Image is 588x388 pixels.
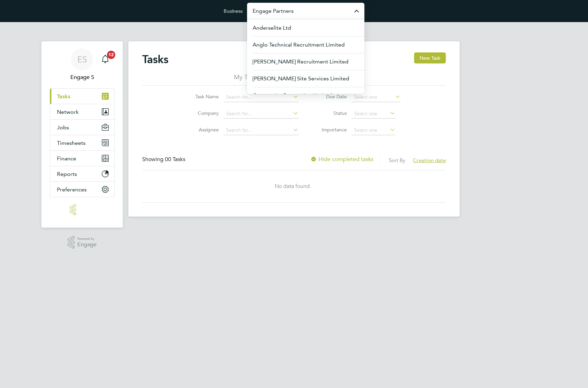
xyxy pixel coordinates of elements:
span: Jobs [57,124,69,131]
span: Creation date [413,157,446,163]
label: Importance [316,127,347,133]
li: My Tasks [234,73,259,86]
nav: Main navigation [41,41,123,228]
span: [PERSON_NAME] Recruitment Limited [253,58,349,66]
span: Network [57,109,79,115]
span: 00 Tasks [165,156,185,163]
span: Anglo Technical Recruitment Limited [253,41,345,49]
input: Select one [352,126,395,135]
button: Network [50,104,114,119]
span: Engage [77,242,97,248]
span: Anderselite Ltd [253,24,291,32]
div: No data found [142,183,442,190]
label: Status [316,110,347,116]
span: Community Resourcing Limited [253,91,332,100]
a: ESEngage S [50,48,115,81]
a: Go to home page [50,204,115,215]
label: Sort By [389,157,405,163]
a: 12 [98,48,112,70]
img: engage-logo-retina.png [70,204,95,215]
div: Showing [142,156,187,163]
button: Finance [50,151,114,166]
span: [PERSON_NAME] Site Services Limited [253,74,349,83]
span: Preferences [57,186,87,193]
label: Hide completed tasks [310,156,373,163]
span: Reports [57,171,77,177]
a: Powered byEngage [68,236,97,249]
button: Timesheets [50,135,114,150]
span: Tasks [57,93,70,100]
button: Reports [50,166,114,181]
input: Search for... [224,92,298,102]
label: Assignee [188,127,219,133]
input: Search for... [224,126,298,135]
h2: Tasks [142,52,168,66]
label: Due Date [316,93,347,100]
label: Business [224,8,243,14]
input: Select one [352,109,395,119]
span: Timesheets [57,140,86,146]
span: Finance [57,155,76,162]
label: Company [188,110,219,116]
button: New Task [414,52,446,63]
input: Search for... [224,109,298,119]
span: Powered by [77,236,97,242]
a: Tasks [50,89,114,104]
button: Preferences [50,182,114,197]
span: 12 [107,51,115,59]
span: Engage S [50,73,115,81]
input: Select one [352,92,401,102]
span: ES [77,55,87,64]
button: Jobs [50,120,114,135]
label: Task Name [188,93,219,100]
